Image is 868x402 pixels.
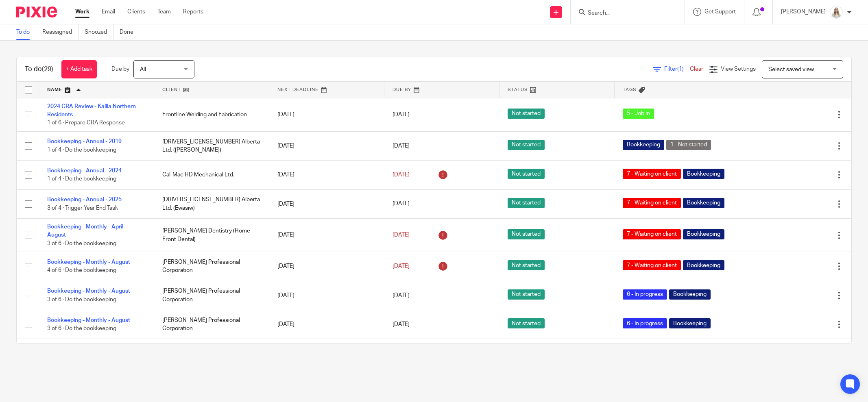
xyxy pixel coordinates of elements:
[154,98,269,131] td: Frontline Welding and Fabrication
[42,66,53,72] span: (29)
[269,131,384,160] td: [DATE]
[102,8,115,16] a: Email
[47,168,122,174] a: Bookkeeping - Annual - 2024
[47,326,116,331] span: 3 of 6 · Do the bookkeeping
[269,218,384,252] td: [DATE]
[721,66,756,72] span: View Settings
[664,66,690,72] span: Filter
[47,104,136,117] a: 2024 CRA Review - Kalila Northern Residents
[25,65,53,74] h1: To do
[508,169,545,179] span: Not started
[683,198,724,208] span: Bookkeeping
[47,120,125,126] span: 1 of 6 · Prepare CRA Response
[61,60,97,78] a: + Add task
[47,147,116,153] span: 1 of 4 · Do the bookkeeping
[623,260,681,270] span: 7 - Waiting on client
[127,8,145,16] a: Clients
[269,161,384,189] td: [DATE]
[154,281,269,310] td: [PERSON_NAME] Professional Corporation
[623,169,681,179] span: 7 - Waiting on client
[508,229,545,239] span: Not started
[154,252,269,281] td: [PERSON_NAME] Professional Corporation
[269,310,384,339] td: [DATE]
[393,201,410,207] span: [DATE]
[393,263,410,269] span: [DATE]
[623,318,667,328] span: 6 - In progress
[47,224,126,238] a: Bookkeeping - Monthly - April - August
[154,131,269,160] td: [DRIVERS_LICENSE_NUMBER] Alberta Ltd. ([PERSON_NAME])
[508,140,545,150] span: Not started
[47,176,116,182] span: 1 of 4 · Do the bookkeeping
[683,229,724,239] span: Bookkeeping
[669,289,711,300] span: Bookkeeping
[677,66,684,72] span: (1)
[140,67,146,72] span: All
[47,259,130,265] a: Bookkeeping - Monthly - August
[508,198,545,208] span: Not started
[269,339,384,368] td: [DATE]
[47,297,116,302] span: 3 of 6 · Do the bookkeeping
[157,8,171,16] a: Team
[623,198,681,208] span: 7 - Waiting on client
[690,66,703,72] a: Clear
[47,139,122,144] a: Bookkeeping - Annual - 2019
[781,8,826,16] p: [PERSON_NAME]
[623,87,637,92] span: Tags
[47,317,130,323] a: Bookkeeping - Monthly - August
[16,7,57,17] img: Pixie
[47,197,122,202] a: Bookkeeping - Annual - 2025
[666,140,711,150] span: 1 - Not started
[47,288,130,294] a: Bookkeeping - Monthly - August
[154,339,269,368] td: WolfRam Forestry Inc.
[154,218,269,252] td: [PERSON_NAME] Dentistry (Home Front Dental)
[393,112,410,117] span: [DATE]
[120,24,140,40] a: Done
[269,252,384,281] td: [DATE]
[75,8,89,16] a: Work
[623,229,681,239] span: 7 - Waiting on client
[669,318,711,328] span: Bookkeeping
[111,65,129,73] p: Due by
[623,109,654,119] span: 5 - Job in
[393,322,410,327] span: [DATE]
[768,67,814,72] span: Select saved view
[830,6,843,19] img: Headshot%2011-2024%20white%20background%20square%202.JPG
[154,161,269,189] td: Cal-Mac HD Mechanical Ltd.
[47,205,118,211] span: 3 of 4 · Trigger Year End Task
[183,8,203,16] a: Reports
[393,172,410,178] span: [DATE]
[508,289,545,300] span: Not started
[508,109,545,119] span: Not started
[269,98,384,131] td: [DATE]
[154,189,269,218] td: [DRIVERS_LICENSE_NUMBER] Alberta Ltd. (Ewasiw)
[47,241,116,246] span: 3 of 6 · Do the bookkeeping
[393,293,410,298] span: [DATE]
[623,140,664,150] span: Bookkeeping
[587,10,660,17] input: Search
[42,24,79,40] a: Reassigned
[269,281,384,310] td: [DATE]
[683,260,724,270] span: Bookkeeping
[508,318,545,328] span: Not started
[393,143,410,149] span: [DATE]
[623,289,667,300] span: 6 - In progress
[16,24,36,40] a: To do
[393,232,410,238] span: [DATE]
[508,260,545,270] span: Not started
[47,268,116,274] span: 4 of 6 · Do the bookkeeping
[704,9,736,15] span: Get Support
[85,24,113,40] a: Snoozed
[683,169,724,179] span: Bookkeeping
[154,310,269,339] td: [PERSON_NAME] Professional Corporation
[269,189,384,218] td: [DATE]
